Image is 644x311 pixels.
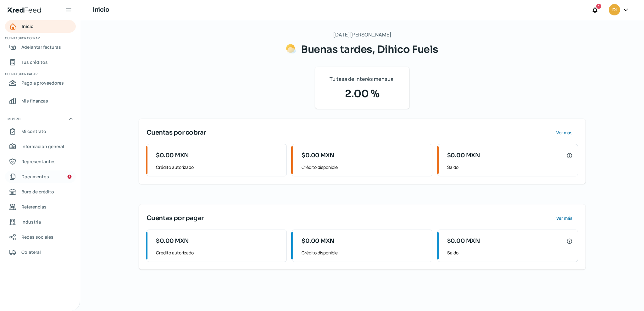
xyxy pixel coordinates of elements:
[147,128,206,137] span: Cuentas por cobrar
[447,237,480,245] span: $0.00 MXN
[147,214,204,223] span: Cuentas por pagar
[21,248,41,256] span: Colateral
[21,203,47,211] span: Referencias
[21,158,56,165] span: Representantes
[302,237,335,245] span: $0.00 MXN
[156,151,189,160] span: $0.00 MXN
[5,95,76,107] a: Mis finanzas
[5,125,76,138] a: Mi contrato
[5,77,76,89] a: Pago a proveedores
[5,246,76,258] a: Colateral
[21,79,64,87] span: Pago a proveedores
[5,41,76,53] a: Adelantar facturas
[156,163,281,171] span: Crédito autorizado
[330,75,395,84] span: Tu tasa de interés mensual
[8,116,22,122] span: Mi perfil
[301,43,438,56] span: Buenas tardes, Dihico Fuels
[21,127,46,135] span: Mi contrato
[556,131,573,135] span: Ver más
[5,140,76,153] a: Información general
[286,44,296,54] img: Saludos
[302,249,427,257] span: Crédito disponible
[5,20,76,33] a: Inicio
[21,142,64,150] span: Información general
[333,30,391,39] span: [DATE][PERSON_NAME]
[5,71,75,77] span: Cuentas por pagar
[21,188,54,196] span: Buró de crédito
[302,151,335,160] span: $0.00 MXN
[612,6,617,14] span: DI
[447,249,573,257] span: Saldo
[21,173,49,180] span: Documentos
[5,170,76,183] a: Documentos
[551,212,578,225] button: Ver más
[5,56,76,69] a: Tus créditos
[302,163,427,171] span: Crédito disponible
[598,3,599,9] span: 1
[556,216,573,220] span: Ver más
[156,237,189,245] span: $0.00 MXN
[323,86,402,101] span: 2.00 %
[93,5,109,14] h1: Inicio
[5,35,75,41] span: Cuentas por cobrar
[447,151,480,160] span: $0.00 MXN
[5,201,76,213] a: Referencias
[447,163,573,171] span: Saldo
[21,58,48,66] span: Tus créditos
[21,218,41,226] span: Industria
[22,22,34,30] span: Inicio
[21,233,53,241] span: Redes sociales
[21,97,48,105] span: Mis finanzas
[5,155,76,168] a: Representantes
[5,231,76,243] a: Redes sociales
[21,43,61,51] span: Adelantar facturas
[551,126,578,139] button: Ver más
[5,216,76,228] a: Industria
[5,186,76,198] a: Buró de crédito
[156,249,281,257] span: Crédito autorizado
